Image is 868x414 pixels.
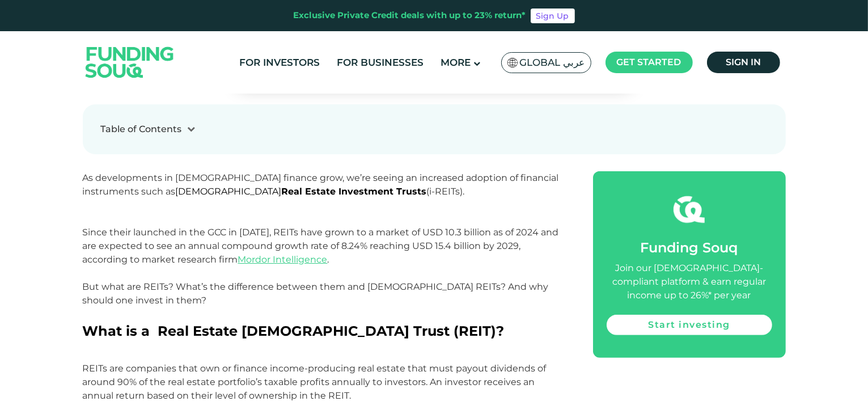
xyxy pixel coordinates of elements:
div: Table of Contents [101,122,182,136]
span: Get started [617,57,681,67]
span: Funding Souq [641,239,738,256]
span: Sign in [726,57,761,67]
strong: Real Estate Investment Trusts [282,186,427,197]
a: For Businesses [334,53,426,72]
a: Sign in [707,52,780,73]
img: Logo [74,33,185,91]
span: More [441,57,471,68]
span: What is a Real Estate [DEMOGRAPHIC_DATA] Trust (REIT)? [83,323,505,339]
a: Sign Up [531,9,575,23]
span: REITs are companies that own or finance income-producing real estate that must payout dividends o... [83,363,547,401]
div: Exclusive Private Credit deals with up to 23% return* [294,9,526,22]
span: . But what are REITs? What’s the difference between them and [DEMOGRAPHIC_DATA] REITs? And why sh... [83,254,549,306]
img: fsicon [674,194,705,225]
img: SA Flag [507,58,518,67]
span: [DEMOGRAPHIC_DATA] [176,186,427,197]
a: For Investors [236,53,323,72]
a: Mordor Intelligence [238,254,328,265]
span: Global عربي [520,56,585,69]
div: Join our [DEMOGRAPHIC_DATA]-compliant platform & earn regular income up to 26%* per year [607,261,772,302]
a: Start investing [607,315,772,335]
span: As developments in [DEMOGRAPHIC_DATA] finance grow, we’re seeing an increased adoption of financi... [83,172,559,265]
